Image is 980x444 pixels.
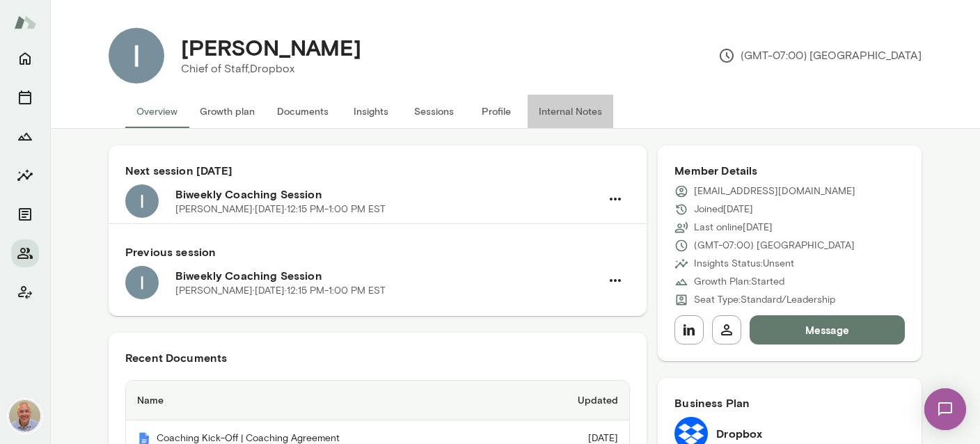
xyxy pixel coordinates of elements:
p: Joined [DATE] [694,203,753,216]
button: Documents [11,200,39,228]
p: (GMT-07:00) [GEOGRAPHIC_DATA] [718,47,922,64]
p: Last online [DATE] [694,221,773,235]
button: Insights [340,95,402,128]
p: [PERSON_NAME] · [DATE] · 12:15 PM-1:00 PM EST [175,203,386,216]
p: Seat Type: Standard/Leadership [694,293,835,307]
button: Client app [11,278,39,306]
button: Overview [125,95,189,128]
p: [EMAIL_ADDRESS][DOMAIN_NAME] [694,184,855,198]
p: Growth Plan: Started [694,275,784,289]
img: Ishaan Gupta [109,28,164,84]
h6: Previous session [125,244,630,260]
h6: Biweekly Coaching Session [175,186,601,203]
img: Mento [14,9,36,35]
button: Growth Plan [11,122,39,150]
p: (GMT-07:00) [GEOGRAPHIC_DATA] [694,239,855,253]
button: Growth plan [189,95,266,128]
h6: Biweekly Coaching Session [175,267,601,284]
button: Members [11,239,39,267]
h6: Next session [DATE] [125,162,630,179]
p: Insights Status: Unsent [694,257,794,271]
h6: Member Details [674,162,905,179]
h6: Dropbox [716,425,762,442]
button: Sessions [11,84,39,111]
th: Updated [520,381,630,420]
button: Message [750,315,905,344]
button: Sessions [402,95,465,128]
button: Profile [465,95,528,128]
button: Internal Notes [528,95,613,128]
img: Marc Friedman [8,399,42,433]
h4: [PERSON_NAME] [181,34,361,61]
button: Home [11,45,39,72]
h6: Business Plan [674,395,905,411]
button: Documents [266,95,340,128]
p: [PERSON_NAME] · [DATE] · 12:15 PM-1:00 PM EST [175,284,386,298]
button: Insights [11,161,39,189]
p: Chief of Staff, Dropbox [181,61,361,77]
th: Name [126,381,520,420]
h6: Recent Documents [125,349,630,366]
